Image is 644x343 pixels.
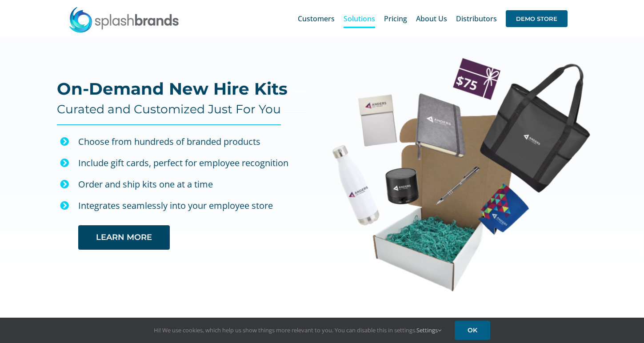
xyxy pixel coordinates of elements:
h4: Curated and Customized Just For You [57,102,281,116]
p: Order and ship kits one at a time [78,177,306,192]
a: LEARN MORE [78,225,170,250]
a: Customers [298,4,335,33]
span: Distributors [456,15,497,22]
span: Hi! We use cookies, which help us show things more relevant to you. You can disable this in setti... [154,326,441,334]
img: Anders New Hire Kit Web Image-01 [332,57,590,292]
span: LEARN MORE [96,233,152,242]
span: Solutions [344,15,375,22]
span: Pricing [384,15,407,22]
img: SplashBrands.com Logo [68,6,180,33]
span: Customers [298,15,335,22]
a: DEMO STORE [506,4,568,33]
h2: On-Demand New Hire Kits [57,80,288,98]
p: Integrates seamlessly into your employee store [78,198,306,213]
div: Choose from hundreds of branded products [78,134,306,149]
a: Pricing [384,4,407,33]
div: Include gift cards, perfect for employee recognition [78,156,306,171]
span: DEMO STORE [506,10,568,27]
nav: Main Menu [298,4,568,33]
a: Settings [416,326,441,334]
span: About Us [416,15,447,22]
a: OK [455,321,490,340]
a: Distributors [456,4,497,33]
